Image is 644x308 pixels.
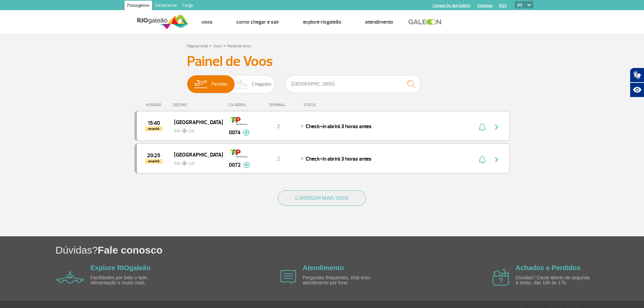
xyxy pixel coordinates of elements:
[303,19,341,25] a: Explore RIOgaleão
[190,75,211,93] img: slider-embarque
[148,121,160,125] span: 2025-09-30 15:40:00
[277,156,280,162] span: 2
[516,264,580,271] a: Achados e Perdidos
[182,161,188,166] img: destiny_airplane.svg
[174,150,217,159] span: [GEOGRAPHIC_DATA]
[630,68,644,97] div: Plugin de acessibilidade da Hand Talk.
[174,157,217,167] span: GIG
[145,126,162,131] span: amanhã
[147,153,160,158] span: 2025-09-30 20:25:00
[189,128,194,134] span: LIS
[479,156,486,164] img: sino-painel-voo.svg
[285,75,421,93] input: Voo, cidade ou cia aérea
[98,244,163,256] span: Fale conosco
[180,1,196,11] a: Cargo
[306,123,372,130] span: Check-in abrirá 3 horas antes
[213,44,222,49] a: Voos
[56,271,84,283] img: airplane icon
[232,75,252,93] img: slider-desembarque
[278,190,366,206] button: CARREGAR MAIS VOOS
[479,123,486,131] img: sino-painel-voo.svg
[227,44,251,49] a: Painel de Voos
[499,3,507,8] a: RQS
[189,161,194,167] span: LIS
[493,123,501,131] img: seta-direita-painel-voo.svg
[252,75,271,93] span: Chegadas
[222,103,256,107] div: CIA AÉREA
[630,68,644,82] button: Abrir tradutor de língua de sinais.
[201,19,213,25] a: Voos
[516,275,593,286] p: Dúvidas? Canal aberto de segunda à sexta, das 10h às 17h.
[173,103,222,107] div: DESTINO
[277,123,280,130] span: 2
[137,103,173,107] div: HORÁRIO
[229,161,241,169] span: 0072
[145,159,162,164] span: amanhã
[477,3,493,8] a: Imprensa
[211,75,228,93] span: Partidas
[256,103,300,107] div: TERMINAL
[303,264,344,271] a: Atendimento
[229,128,240,137] span: 0074
[91,275,168,286] p: Facilidades por todo o lado. Alimentação e muito mais.
[493,156,501,164] img: seta-direita-painel-voo.svg
[243,129,249,136] img: mais-info-painel-voo.svg
[174,118,217,126] span: [GEOGRAPHIC_DATA]
[630,82,644,97] button: Abrir recursos assistivos.
[243,162,250,168] img: mais-info-painel-voo.svg
[365,19,393,25] a: Atendimento
[91,264,151,271] a: Explore RIOgaleão
[300,103,355,107] div: STATUS
[174,124,217,134] span: GIG
[303,275,380,286] p: Perguntas frequentes, chat e/ou atendimento por fone.
[493,269,509,286] img: airplane icon
[187,53,457,70] h3: Painel de Voos
[280,270,296,284] img: airplane icon
[182,128,188,134] img: destiny_airplane.svg
[55,243,644,257] h1: Dúvidas?
[223,42,226,49] a: >
[433,3,471,8] a: Compra On-line GaleOn
[306,156,372,162] span: Check-in abrirá 3 horas antes
[124,1,152,11] a: Passageiros
[209,42,212,49] a: >
[187,44,208,49] a: Página Inicial
[152,1,180,11] a: Corporativo
[236,19,279,25] a: Como chegar e sair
